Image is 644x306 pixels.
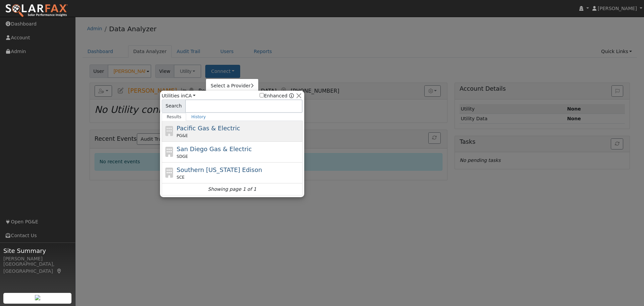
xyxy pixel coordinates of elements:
span: Pacific Gas & Electric [177,125,240,132]
a: Results [162,113,186,121]
a: Select a Provider [206,81,258,91]
a: Map [56,268,62,274]
span: Southern [US_STATE] Edison [177,166,262,173]
span: Search [162,99,185,113]
a: Enhanced Providers [289,93,294,98]
img: retrieve [35,295,40,300]
span: Utilities in [162,92,196,99]
span: Show enhanced providers [260,92,294,99]
span: San Diego Gas & Electric [177,145,252,152]
span: Site Summary [3,246,72,255]
input: Enhanced [260,93,264,97]
div: [PERSON_NAME] [3,255,72,262]
span: PG&E [177,133,188,139]
a: CA [185,93,196,98]
div: [GEOGRAPHIC_DATA], [GEOGRAPHIC_DATA] [3,261,72,275]
a: History [186,113,211,121]
i: Showing page 1 of 1 [208,186,256,193]
span: SCE [177,174,185,180]
img: SolarFax [5,4,68,18]
span: SDGE [177,154,188,160]
label: Enhanced [260,92,287,99]
span: [PERSON_NAME] [598,6,637,11]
